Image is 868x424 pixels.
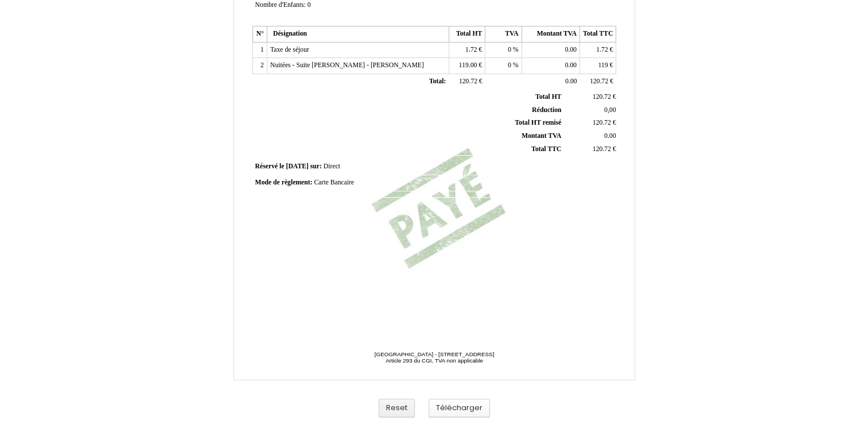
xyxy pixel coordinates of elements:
span: [GEOGRAPHIC_DATA] - [STREET_ADDRESS] [375,351,495,357]
td: € [563,142,618,156]
th: TVA [485,26,521,43]
span: 120.72 [459,78,477,85]
span: Nuitées - Suite [PERSON_NAME] - [PERSON_NAME] [270,61,424,69]
span: 120.72 [590,78,608,85]
span: 0.00 [565,46,577,53]
td: 1 [252,42,267,58]
span: 0 [308,1,311,9]
iframe: Chat [819,372,859,415]
span: Nombre d'Enfants: [255,1,306,9]
span: 119.00 [459,61,477,69]
td: € [580,74,616,90]
td: % [485,42,521,58]
span: Montant TVA [521,132,561,140]
span: Total HT remisé [515,119,561,126]
span: 1.72 [465,46,477,53]
span: Article 293 du CGI, TVA non applicable [386,357,483,364]
td: € [449,42,485,58]
span: 120.72 [593,119,611,126]
span: 119 [598,61,608,69]
span: 1.72 [596,46,608,53]
span: 120.72 [593,145,611,153]
th: Total HT [449,26,485,43]
span: 0 [508,46,511,53]
span: [DATE] [286,163,308,170]
td: € [580,58,616,74]
span: 120.72 [593,93,611,101]
span: Total: [429,78,446,85]
span: 0.00 [565,61,577,69]
td: € [563,91,618,103]
span: Réservé le [255,163,285,170]
td: € [449,74,485,90]
th: Désignation [267,26,449,43]
span: Réduction [532,106,561,114]
td: 2 [252,58,267,74]
td: € [563,117,618,130]
span: Direct [324,163,340,170]
span: 0.00 [604,132,616,140]
span: 0 [508,61,511,69]
td: € [580,42,616,58]
button: Reset [379,399,415,418]
span: Mode de règlement: [255,179,313,186]
th: Total TTC [580,26,616,43]
span: 0,00 [604,106,616,114]
span: Carte Bancaire [314,179,354,186]
th: Montant TVA [521,26,579,43]
span: 0.00 [565,78,577,85]
span: Total HT [535,93,561,101]
span: sur: [310,163,322,170]
span: Total TTC [531,145,561,153]
button: Télécharger [429,399,490,418]
td: € [449,58,485,74]
span: Taxe de séjour [270,46,309,53]
th: N° [252,26,267,43]
td: % [485,58,521,74]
